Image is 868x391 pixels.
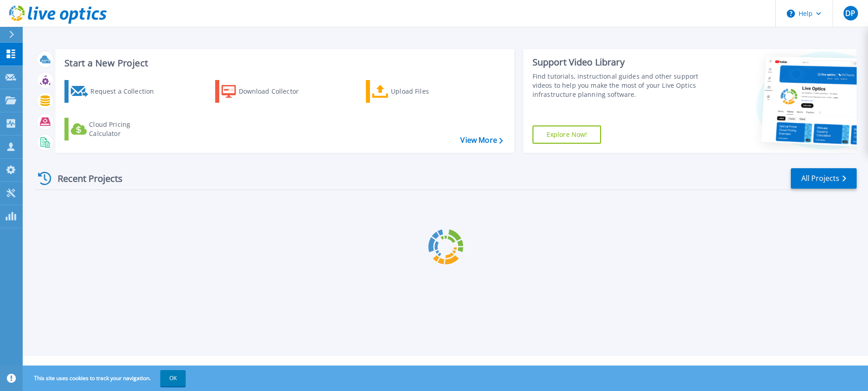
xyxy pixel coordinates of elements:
[533,72,702,99] div: Find tutorials, instructional guides and other support videos to help you make the most of your L...
[35,167,135,190] div: Recent Projects
[64,58,503,68] h3: Start a New Project
[239,82,311,100] div: Download Collector
[533,56,702,68] div: Support Video Library
[391,82,464,100] div: Upload Files
[215,80,316,103] a: Download Collector
[90,82,163,100] div: Request a Collection
[460,136,503,145] a: View More
[160,370,186,386] button: OK
[533,125,602,144] a: Explore Now!
[791,168,857,189] a: All Projects
[64,80,166,103] a: Request a Collection
[366,80,467,103] a: Upload Files
[64,118,166,140] a: Cloud Pricing Calculator
[89,120,162,138] div: Cloud Pricing Calculator
[25,370,186,386] span: This site uses cookies to track your navigation.
[845,10,855,17] span: DP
